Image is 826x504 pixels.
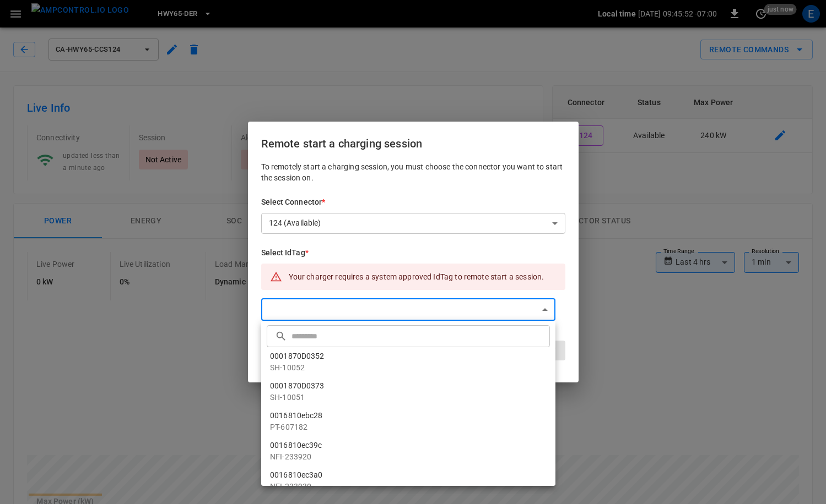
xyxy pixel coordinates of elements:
p: NFI-233920 [270,451,547,463]
p: SH-10051 [270,392,547,403]
li: 0016810ec3a0 [261,466,555,496]
li: 0016810ec39c [261,436,555,466]
p: PT-607182 [270,421,547,433]
p: NFI-233930 [270,481,547,492]
li: 0001870D0352 [261,347,555,377]
li: 0016810ebc28 [261,407,555,436]
p: SH-10052 [270,362,547,374]
li: 0001870D0373 [261,377,555,407]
